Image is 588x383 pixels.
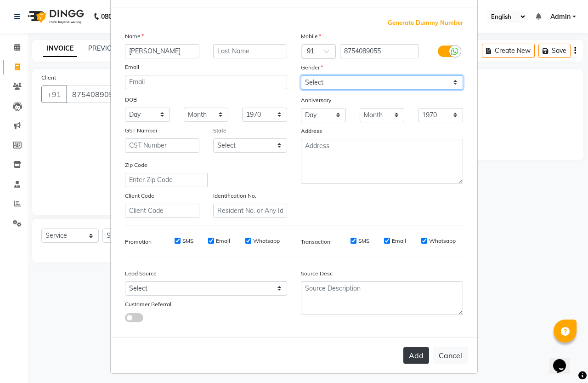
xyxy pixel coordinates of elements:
[125,300,171,309] label: Customer Referral
[433,347,468,364] button: Cancel
[216,237,230,245] label: Email
[358,237,369,245] label: SMS
[301,32,321,40] label: Mobile
[388,18,463,28] span: Generate Dummy Number
[392,237,406,245] label: Email
[340,44,419,58] input: Mobile
[125,269,157,278] label: Lead Source
[301,127,322,135] label: Address
[125,204,199,218] input: Client Code
[301,96,331,104] label: Anniversary
[125,96,137,104] label: DOB
[403,347,429,364] button: Add
[125,126,158,135] label: GST Number
[125,44,199,58] input: First Name
[213,126,226,135] label: State
[125,138,199,153] input: GST Number
[125,75,287,89] input: Email
[301,63,323,72] label: Gender
[213,44,288,58] input: Last Name
[125,192,154,200] label: Client Code
[125,161,147,169] label: Zip Code
[213,204,288,218] input: Resident No. or Any Id
[213,192,256,200] label: Identification No.
[125,238,152,246] label: Promotion
[301,269,333,278] label: Source Desc
[125,173,208,187] input: Enter Zip Code
[253,237,280,245] label: Whatsapp
[125,32,144,40] label: Name
[125,63,139,71] label: Email
[429,237,456,245] label: Whatsapp
[301,238,330,246] label: Transaction
[182,237,193,245] label: SMS
[549,346,579,374] iframe: chat widget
